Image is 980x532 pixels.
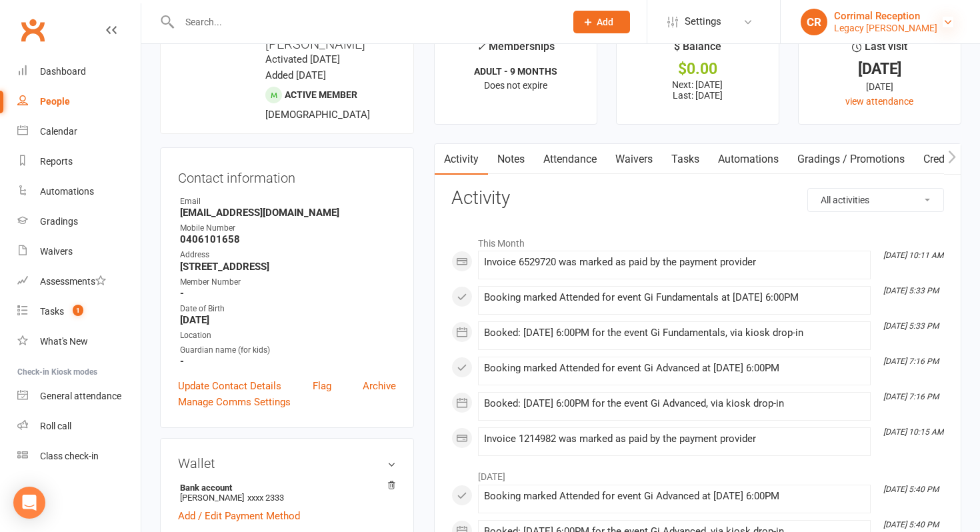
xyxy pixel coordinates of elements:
div: $ Balance [674,38,721,62]
div: Booked: [DATE] 6:00PM for the event Gi Fundamentals, via kiosk drop-in [484,327,865,339]
div: Address [180,249,396,261]
div: Dashboard [40,66,86,77]
span: xxxx 2333 [247,493,284,503]
div: Mobile Number [180,222,396,235]
a: Manage Comms Settings [178,394,291,410]
i: [DATE] 7:16 PM [883,357,939,366]
div: [DATE] [811,79,949,94]
div: Corrimal Reception [834,10,937,22]
div: Legacy [PERSON_NAME] [834,22,937,34]
div: Date of Birth [180,303,396,315]
span: Add [597,17,613,27]
a: Dashboard [17,57,141,87]
div: Last visit [852,38,907,62]
a: What's New [17,327,141,357]
a: Reports [17,147,141,177]
strong: [EMAIL_ADDRESS][DOMAIN_NAME] [180,207,396,219]
strong: [DATE] [180,314,396,326]
h3: Wallet [178,456,396,471]
a: Attendance [534,144,606,175]
strong: ADULT - 9 MONTHS [474,66,557,77]
div: Class check-in [40,451,99,461]
i: [DATE] 10:11 AM [883,251,943,260]
time: Activated [DATE] [265,53,340,65]
i: [DATE] 5:40 PM [883,485,939,494]
a: Notes [488,144,534,175]
div: Location [180,329,396,342]
a: Tasks [662,144,709,175]
span: Does not expire [484,80,547,91]
div: Booking marked Attended for event Gi Advanced at [DATE] 6:00PM [484,491,865,502]
div: Booked: [DATE] 6:00PM for the event Gi Advanced, via kiosk drop-in [484,398,865,409]
div: Invoice 6529720 was marked as paid by the payment provider [484,257,865,268]
button: Add [573,11,630,33]
a: Automations [17,177,141,207]
div: Memberships [477,38,555,63]
a: Tasks 1 [17,297,141,327]
li: This Month [451,229,944,251]
div: Waivers [40,246,73,257]
i: [DATE] 5:40 PM [883,520,939,529]
a: view attendance [845,96,913,107]
div: Email [180,195,396,208]
div: Calendar [40,126,77,137]
i: [DATE] 10:15 AM [883,427,943,437]
i: [DATE] 7:16 PM [883,392,939,401]
div: Automations [40,186,94,197]
a: Gradings / Promotions [788,144,914,175]
img: image1746171769.png [171,37,255,120]
strong: - [180,355,396,367]
i: [DATE] 5:33 PM [883,321,939,331]
div: Guardian name (for kids) [180,344,396,357]
strong: 0406101658 [180,233,396,245]
li: [PERSON_NAME] [178,481,396,505]
div: Gradings [40,216,78,227]
a: Waivers [17,237,141,267]
a: Assessments [17,267,141,297]
p: Next: [DATE] Last: [DATE] [629,79,767,101]
li: [DATE] [451,463,944,484]
span: 1 [73,305,83,316]
input: Search... [175,13,556,31]
span: [DEMOGRAPHIC_DATA] [265,109,370,121]
span: Active member [285,89,357,100]
a: Roll call [17,411,141,441]
div: $0.00 [629,62,767,76]
h3: Activity [451,188,944,209]
div: What's New [40,336,88,347]
time: Added [DATE] [265,69,326,81]
div: Reports [40,156,73,167]
div: Tasks [40,306,64,317]
i: ✓ [477,41,485,53]
div: CR [801,9,827,35]
div: Booking marked Attended for event Gi Advanced at [DATE] 6:00PM [484,363,865,374]
h3: [PERSON_NAME] [171,37,403,51]
div: General attendance [40,391,121,401]
a: Update Contact Details [178,378,281,394]
a: Flag [313,378,331,394]
div: People [40,96,70,107]
div: Roll call [40,421,71,431]
strong: Bank account [180,483,389,493]
a: Class kiosk mode [17,441,141,471]
a: Calendar [17,117,141,147]
a: Activity [435,144,488,175]
div: Booking marked Attended for event Gi Fundamentals at [DATE] 6:00PM [484,292,865,303]
div: Open Intercom Messenger [13,487,45,519]
a: Add / Edit Payment Method [178,508,300,524]
span: Settings [685,7,721,37]
div: [DATE] [811,62,949,76]
a: Archive [363,378,396,394]
a: Automations [709,144,788,175]
div: Member Number [180,276,396,289]
a: People [17,87,141,117]
a: Gradings [17,207,141,237]
i: [DATE] 5:33 PM [883,286,939,295]
div: Invoice 1214982 was marked as paid by the payment provider [484,433,865,445]
strong: [STREET_ADDRESS] [180,261,396,273]
a: Clubworx [16,13,49,47]
a: Waivers [606,144,662,175]
strong: - [180,287,396,299]
div: Assessments [40,276,106,287]
a: General attendance kiosk mode [17,381,141,411]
